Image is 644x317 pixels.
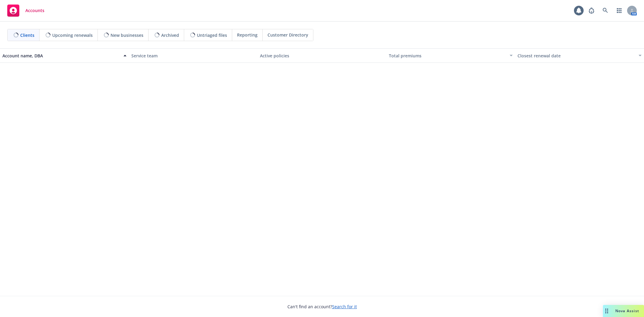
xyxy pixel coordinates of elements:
button: Service team [129,48,258,63]
button: Active policies [258,48,386,63]
button: Closest renewal date [515,48,644,63]
div: Total premiums [389,53,506,59]
span: Reporting [237,32,258,38]
span: Accounts [25,8,44,13]
button: Total premiums [386,48,515,63]
div: Active policies [260,53,384,59]
a: Report a Bug [585,5,598,17]
span: Can't find an account? [287,303,357,310]
div: Account name, DBA [2,53,120,59]
button: Nova Assist [603,305,644,317]
div: Service team [131,53,255,59]
a: Accounts [5,2,47,19]
span: Untriaged files [197,32,227,38]
span: Archived [161,32,179,38]
a: Search for it [332,304,357,309]
span: New businesses [111,32,143,38]
a: Search [599,5,611,17]
span: Nova Assist [615,308,639,313]
span: Customer Directory [268,32,308,38]
div: Closest renewal date [517,53,635,59]
a: Switch app [613,5,625,17]
span: Upcoming renewals [52,32,93,38]
div: Drag to move [603,305,610,317]
span: Clients [20,32,34,38]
